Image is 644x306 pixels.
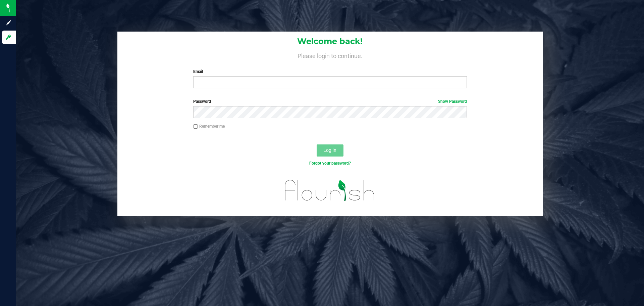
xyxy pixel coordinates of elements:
[117,51,543,59] h4: Please login to continue.
[193,123,225,129] label: Remember me
[309,161,351,166] a: Forgot your password?
[317,144,343,157] button: Log In
[193,124,198,129] input: Remember me
[193,99,211,104] span: Password
[5,34,12,41] inline-svg: Log in
[277,173,383,208] img: flourish_logo.svg
[193,69,467,75] label: Email
[5,19,12,26] inline-svg: Sign up
[438,99,467,104] a: Show Password
[323,147,336,153] span: Log In
[117,37,543,46] h1: Welcome back!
